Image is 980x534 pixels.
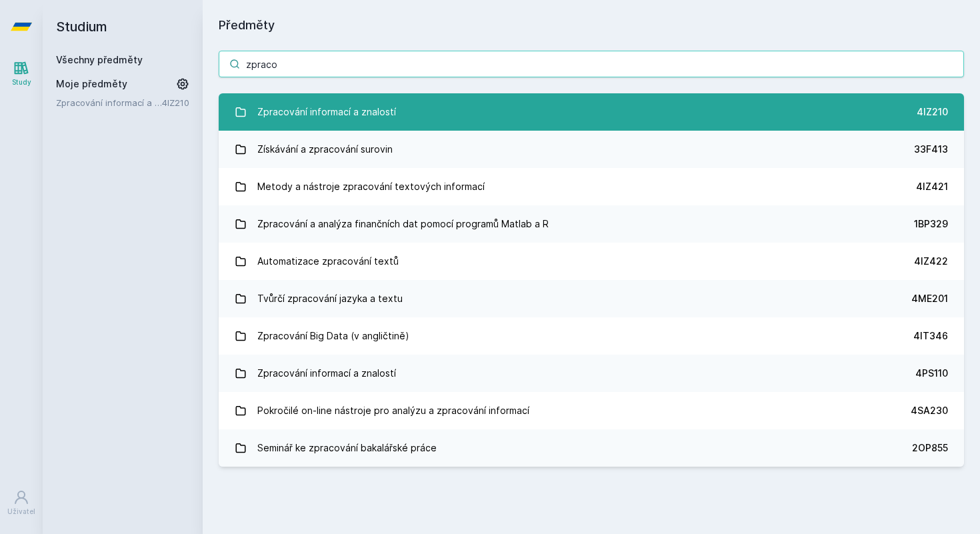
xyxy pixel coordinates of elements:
[219,429,964,467] a: Seminář ke zpracování bakalářské práce 2OP855
[257,211,549,237] div: Zpracování a analýza finančních dat pomocí programů Matlab a R
[257,360,396,387] div: Zpracování informací a znalostí
[219,131,964,168] a: Získávání a zpracování surovin 33F413
[913,329,948,343] div: 4IT346
[915,367,948,380] div: 4PS110
[56,54,143,65] a: Všechny předměty
[219,317,964,355] a: Zpracování Big Data (v angličtině) 4IT346
[917,105,948,119] div: 4IZ210
[914,255,948,268] div: 4IZ422
[257,285,403,312] div: Tvůrčí zpracování jazyka a textu
[257,435,437,461] div: Seminář ke zpracování bakalářské práce
[914,143,948,156] div: 33F413
[219,93,964,131] a: Zpracování informací a znalostí 4IZ210
[3,53,40,94] a: Study
[162,97,189,108] a: 4IZ210
[219,16,964,35] h1: Předměty
[914,217,948,231] div: 1BP329
[912,441,948,455] div: 2OP855
[257,323,409,349] div: Zpracování Big Data (v angličtině)
[219,355,964,392] a: Zpracování informací a znalostí 4PS110
[257,397,529,424] div: Pokročilé on-line nástroje pro analýzu a zpracování informací
[219,243,964,280] a: Automatizace zpracování textů 4IZ422
[12,77,31,87] div: Study
[219,51,964,77] input: Název nebo ident předmětu…
[56,96,162,109] a: Zpracování informací a znalostí
[7,507,35,517] div: Uživatel
[257,99,396,125] div: Zpracování informací a znalostí
[3,483,40,523] a: Uživatel
[219,392,964,429] a: Pokročilé on-line nástroje pro analýzu a zpracování informací 4SA230
[219,168,964,205] a: Metody a nástroje zpracování textových informací 4IZ421
[916,180,948,193] div: 4IZ421
[56,77,127,91] span: Moje předměty
[911,404,948,417] div: 4SA230
[219,280,964,317] a: Tvůrčí zpracování jazyka a textu 4ME201
[219,205,964,243] a: Zpracování a analýza finančních dat pomocí programů Matlab a R 1BP329
[257,136,393,163] div: Získávání a zpracování surovin
[257,173,485,200] div: Metody a nástroje zpracování textových informací
[257,248,399,275] div: Automatizace zpracování textů
[911,292,948,305] div: 4ME201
